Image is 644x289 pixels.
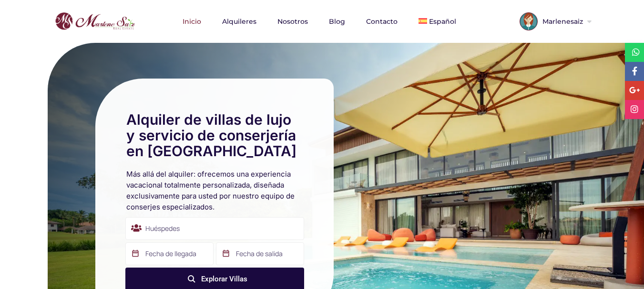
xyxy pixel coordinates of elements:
[126,169,303,212] h2: Más allá del alquiler: ofrecemos una experiencia vacacional totalmente personalizada, diseñada ex...
[429,17,456,26] span: Español
[52,10,137,33] img: logo
[125,217,304,240] div: Huéspedes
[216,242,304,265] input: Fecha de salida
[125,242,214,265] input: Fecha de llegada
[538,18,585,25] span: Marlenesaiz
[126,112,303,159] h1: Alquiler de villas de lujo y servicio de conserjería en [GEOGRAPHIC_DATA]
